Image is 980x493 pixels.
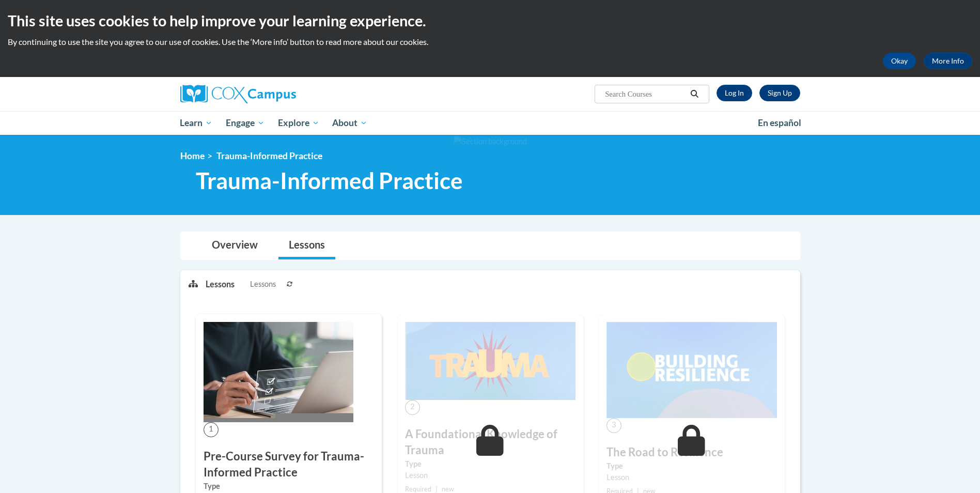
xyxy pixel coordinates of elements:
img: Section background [454,136,527,147]
span: Trauma-Informed Practice [196,167,463,194]
label: Type [405,458,575,470]
span: | [435,485,438,493]
a: Learn [174,111,220,135]
p: By continuing to use the site you agree to our use of cookies. Use the ‘More info’ button to read... [8,36,972,48]
input: Search Courses [604,88,687,100]
a: Overview [201,232,268,259]
span: new [442,485,454,493]
span: En español [758,117,801,128]
img: Course Image [204,322,353,422]
a: Register [759,85,800,101]
span: Required [405,485,431,493]
a: More Info [924,53,972,69]
p: Lessons [206,279,235,290]
button: Search [687,88,702,100]
img: Course Image [405,322,575,400]
a: Log In [717,85,752,101]
img: Course Image [606,322,777,418]
h3: The Road to Resilience [606,444,777,460]
span: Trauma-Informed Practice [216,150,322,161]
span: 2 [405,400,420,415]
span: Learn [180,117,212,129]
span: 1 [204,422,219,437]
span: 3 [606,418,621,433]
label: Type [606,460,777,472]
div: Lesson [405,470,575,481]
a: Engage [219,111,271,135]
h3: Pre-Course Survey for Trauma-Informed Practice [204,449,374,481]
a: About [325,111,374,135]
a: Home [180,150,205,161]
a: Explore [271,111,326,135]
h2: This site uses cookies to help improve your learning experience. [8,10,972,31]
img: Cox Campus [180,85,296,103]
span: About [332,117,367,129]
a: Lessons [278,232,335,259]
div: Lesson [606,472,777,483]
div: Main menu [165,111,816,135]
a: En español [751,112,808,134]
a: Cox Campus [180,85,377,103]
h3: A Foundational Knowledge of Trauma [405,426,575,458]
label: Type [204,481,374,492]
span: Engage [226,117,265,129]
button: Okay [883,53,916,69]
span: Lessons [250,279,276,290]
span: Explore [278,117,319,129]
